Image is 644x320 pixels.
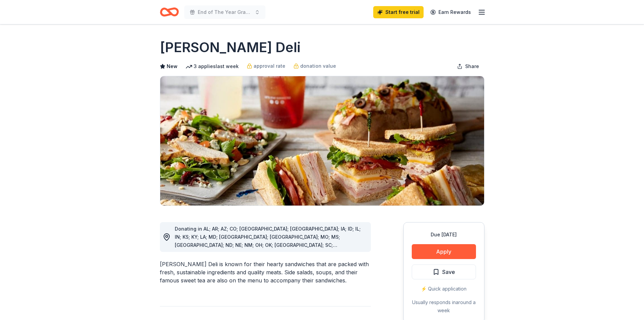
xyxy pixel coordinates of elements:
span: donation value [300,62,336,70]
span: End of The Year Graduation [198,8,252,16]
span: approval rate [254,62,285,70]
a: approval rate [247,62,285,70]
button: Share [452,60,484,73]
div: Usually responds in around a week [412,298,476,315]
button: End of The Year Graduation [184,5,265,19]
h1: [PERSON_NAME] Deli [160,38,301,57]
span: Share [465,62,479,70]
button: Apply [412,244,476,259]
span: Save [442,268,455,276]
span: Donating in AL; AR; AZ; CO; [GEOGRAPHIC_DATA]; [GEOGRAPHIC_DATA]; IA; ID; IL; IN; KS; KY; LA; MD;... [175,226,361,256]
div: 3 applies last week [186,62,239,70]
a: Start free trial [373,6,424,18]
a: Earn Rewards [426,6,475,18]
div: [PERSON_NAME] Deli is known for their hearty sandwiches that are packed with fresh, sustainable i... [160,260,371,284]
a: Home [160,4,179,20]
div: ⚡️ Quick application [412,285,476,293]
span: New [167,62,177,70]
img: Image for McAlister's Deli [160,76,484,206]
a: donation value [293,62,336,70]
div: Due [DATE] [412,231,476,239]
button: Save [412,264,476,279]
